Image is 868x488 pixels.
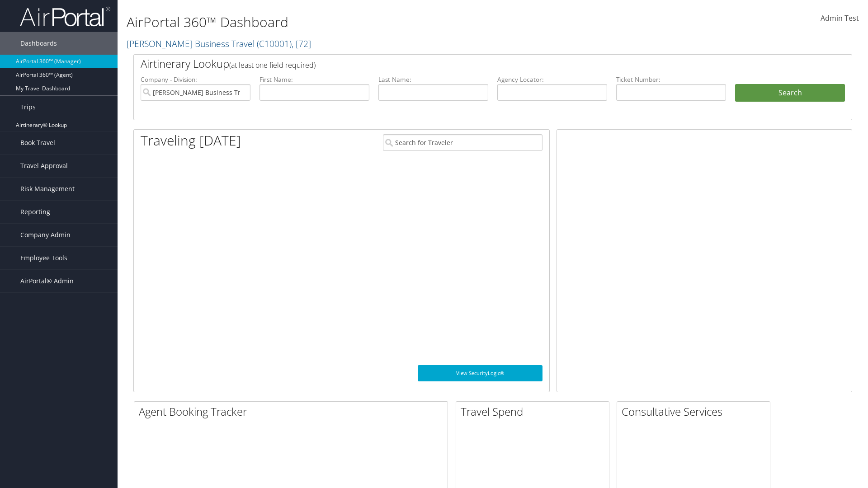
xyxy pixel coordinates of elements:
span: Employee Tools [20,247,67,269]
span: Travel Approval [20,155,68,177]
a: View SecurityLogic® [418,365,542,381]
span: Trips [20,96,36,118]
button: Search [735,84,845,102]
label: Agency Locator: [497,75,607,84]
h2: Agent Booking Tracker [139,404,448,419]
label: First Name: [259,75,369,84]
span: ( C10001 ) [257,38,292,50]
h2: Travel Spend [461,404,609,419]
h2: Airtinerary Lookup [141,56,785,71]
img: airportal-logo.png [20,6,110,27]
span: Risk Management [20,178,75,200]
span: Reporting [20,201,50,223]
span: (at least one field required) [229,60,316,70]
label: Last Name: [378,75,488,84]
label: Company - Division: [141,75,250,84]
label: Ticket Number: [616,75,726,84]
span: Company Admin [20,224,71,246]
span: AirPortal® Admin [20,270,74,292]
h1: Traveling [DATE] [141,131,241,150]
span: Admin Test [821,13,859,23]
a: [PERSON_NAME] Business Travel [127,38,311,50]
span: Book Travel [20,131,55,154]
span: , [ 72 ] [292,38,311,50]
input: Search for Traveler [383,134,542,151]
span: Dashboards [20,32,57,55]
h1: AirPortal 360™ Dashboard [127,13,615,32]
a: Admin Test [821,5,859,33]
h2: Consultative Services [622,404,770,419]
